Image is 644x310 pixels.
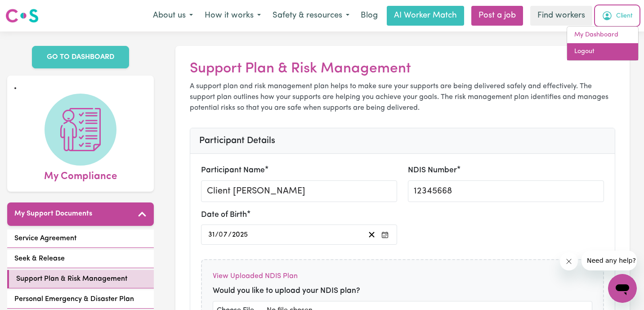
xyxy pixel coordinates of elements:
[7,290,154,309] a: Personal Emergency & Disaster Plan
[208,229,215,241] input: --
[228,231,232,239] span: /
[5,5,39,26] a: Careseekers logo
[608,274,637,303] iframe: Button to launch messaging window
[5,8,39,24] img: Careseekers logo
[190,81,615,113] p: A support plan and risk management plan helps to make sure your supports are being delivered safe...
[14,210,92,218] h5: My Support Documents
[560,252,578,270] iframe: Close message
[408,165,457,176] label: NDIS Number
[201,165,265,176] label: Participant Name
[387,6,464,26] a: AI Worker Match
[7,229,154,248] a: Service Agreement
[232,229,249,241] input: ----
[471,6,523,26] a: Post a job
[616,11,633,21] span: Client
[213,285,360,297] label: Would you like to upload your NDIS plan?
[32,46,129,68] a: GO TO DASHBOARD
[219,231,223,238] span: 0
[213,273,298,280] a: View Uploaded NDIS Plan
[581,251,637,270] iframe: Message from company
[530,6,592,26] a: Find workers
[567,27,638,44] a: My Dashboard
[567,43,638,60] a: Logout
[215,231,219,239] span: /
[7,250,154,268] a: Seek & Release
[147,6,199,25] button: About us
[14,94,147,184] a: My Compliance
[7,270,154,288] a: Support Plan & Risk Management
[201,209,247,221] label: Date of Birth
[596,6,639,25] button: My Account
[567,26,639,61] div: My Account
[14,294,134,305] span: Personal Emergency & Disaster Plan
[44,166,117,184] span: My Compliance
[267,6,355,25] button: Safety & resources
[190,60,615,77] h2: Support Plan & Risk Management
[219,229,228,241] input: --
[7,202,154,226] button: My Support Documents
[199,135,606,146] h3: Participant Details
[14,253,65,264] span: Seek & Release
[355,6,383,26] a: Blog
[14,233,76,244] span: Service Agreement
[16,274,127,284] span: Support Plan & Risk Management
[199,6,267,25] button: How it works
